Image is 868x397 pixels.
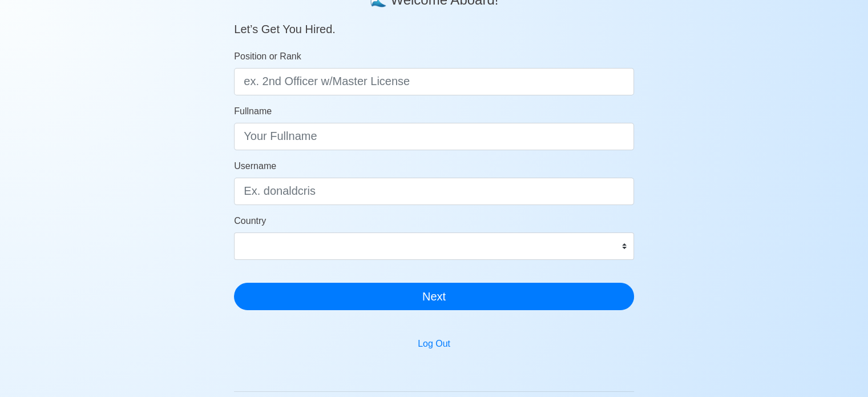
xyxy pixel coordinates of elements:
span: Username [234,161,276,171]
span: Fullname [234,106,272,116]
button: Next [234,283,634,310]
input: Ex. donaldcris [234,178,634,205]
input: ex. 2nd Officer w/Master License [234,68,634,95]
h5: Let’s Get You Hired. [234,9,634,36]
label: Country [234,214,266,228]
button: Log Out [410,333,458,355]
input: Your Fullname [234,123,634,150]
span: Position or Rank [234,51,301,61]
